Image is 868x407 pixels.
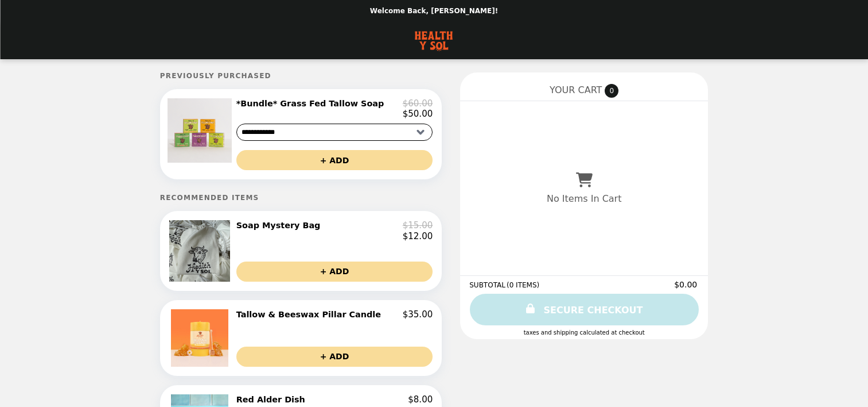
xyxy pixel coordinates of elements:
[674,280,699,289] span: $0.00
[160,72,442,80] h5: Previously Purchased
[168,98,235,163] img: *Bundle* Grass Fed Tallow Soap
[236,262,433,282] button: + ADD
[236,394,310,405] h2: Red Alder Dish
[408,394,433,405] p: $8.00
[236,309,386,320] h2: Tallow & Beeswax Pillar Candle
[236,220,325,231] h2: Soap Mystery Bag
[370,7,498,15] p: Welcome Back, [PERSON_NAME]!
[507,281,539,289] span: ( 0 ITEMS )
[236,98,389,109] h2: *Bundle* Grass Fed Tallow Soap
[403,220,433,231] p: $15.00
[236,124,433,141] select: Select a product variant
[403,98,433,109] p: $60.00
[547,193,621,204] p: No Items In Cart
[605,84,618,98] span: 0
[169,220,233,281] img: Soap Mystery Bag
[469,281,507,289] span: SUBTOTAL
[171,309,231,367] img: Tallow & Beeswax Pillar Candle
[412,29,455,52] img: Brand Logo
[160,194,442,202] h5: Recommended Items
[403,309,433,320] p: $35.00
[403,231,433,241] p: $12.00
[236,347,433,367] button: + ADD
[469,329,699,336] div: Taxes and Shipping calculated at checkout
[403,109,433,119] p: $50.00
[236,150,433,170] button: + ADD
[550,85,602,95] span: YOUR CART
